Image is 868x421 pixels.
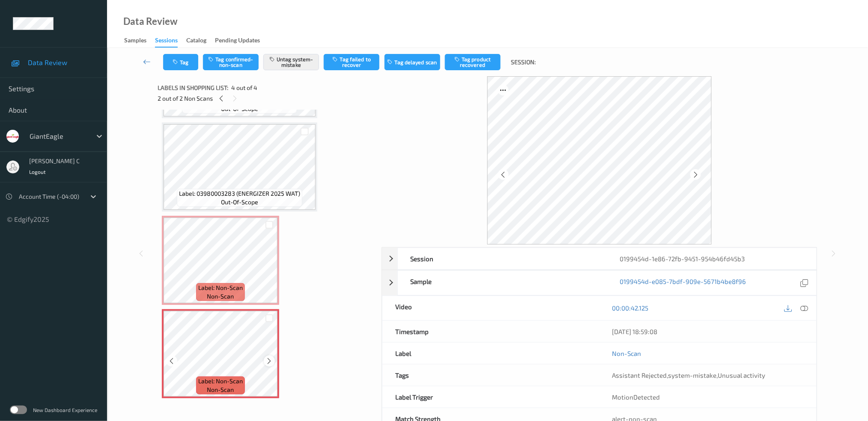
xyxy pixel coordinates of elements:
a: Sessions [155,35,186,48]
div: Tags [382,364,600,386]
button: Tag confirmed-non-scan [203,54,259,70]
span: Label: 03980003283 (ENERGIZER 2025 WAT) [179,189,300,198]
span: Labels in shopping list: [158,84,228,92]
span: Assistant Rejected [612,371,667,379]
div: Data Review [123,17,177,26]
div: Pending Updates [215,36,260,47]
a: Pending Updates [215,35,268,47]
div: Catalog [186,36,206,47]
button: Tag [163,54,198,70]
span: non-scan [207,385,234,394]
div: Session0199454d-1e86-72fb-9451-954b46fd45b3 [382,248,817,270]
a: Catalog [186,35,215,47]
div: Video [382,296,600,320]
div: MotionDetected [600,386,817,408]
div: Samples [124,36,146,47]
a: 00:00:42.125 [612,304,649,312]
a: Samples [124,35,155,47]
span: out-of-scope [221,198,258,206]
button: Tag product recovered [445,54,501,70]
span: Unusual activity [718,371,766,379]
span: Session: [511,58,536,66]
div: Label Trigger [382,386,600,408]
span: 4 out of 4 [231,84,257,92]
div: Sample [398,271,607,295]
button: Tag delayed scan [385,54,440,70]
div: 2 out of 2 Non Scans [158,93,376,104]
div: 0199454d-1e86-72fb-9451-954b46fd45b3 [607,248,817,269]
span: , , [612,371,766,379]
div: [DATE] 18:59:08 [612,327,804,336]
a: Non-Scan [612,349,641,358]
button: Untag system-mistake [263,54,319,70]
span: non-scan [207,292,234,301]
div: Sessions [155,36,178,48]
a: 0199454d-e085-7bdf-909e-5671b4be8f96 [620,277,746,289]
button: Tag failed to recover [324,54,379,70]
div: Label [382,343,600,364]
span: Label: Non-Scan [198,284,243,292]
div: Session [398,248,607,269]
span: Label: Non-Scan [198,377,243,385]
div: Timestamp [382,321,600,342]
div: Sample0199454d-e085-7bdf-909e-5671b4be8f96 [382,270,817,296]
span: system-mistake [668,371,717,379]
